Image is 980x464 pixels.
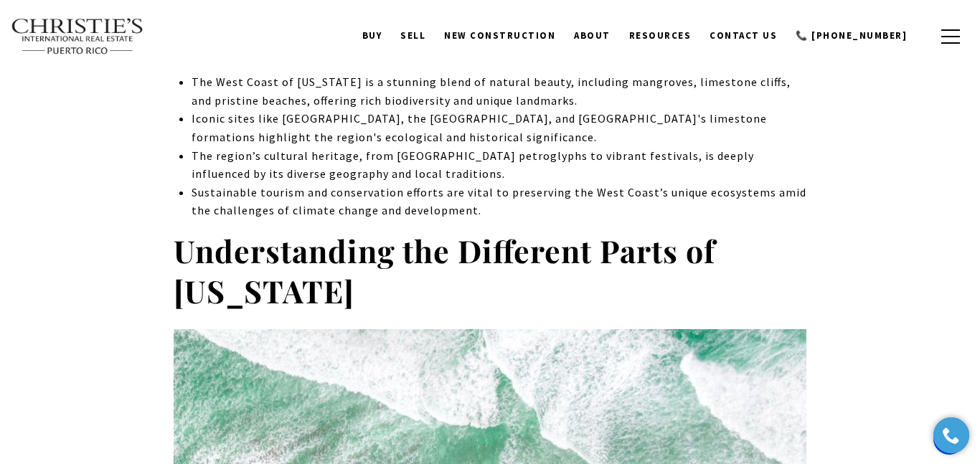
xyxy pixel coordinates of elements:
a: New Construction [435,22,565,49]
strong: Understanding the Different Parts of [US_STATE] [174,229,715,311]
a: BUY [353,22,392,49]
span: New Construction [444,29,555,42]
a: search [916,29,932,44]
span: 📞 [PHONE_NUMBER] [796,29,907,42]
img: Christie's International Real Estate text transparent background [11,18,144,55]
li: The West Coast of [US_STATE] is a stunning blend of natural beauty, including mangroves, limeston... [192,73,806,110]
a: call 9393373000 [786,22,916,49]
a: About [565,22,620,49]
li: The region’s cultural heritage, from [GEOGRAPHIC_DATA] petroglyphs to vibrant festivals, is deepl... [192,147,806,184]
a: Resources [620,22,701,49]
a: SELL [391,22,435,49]
li: Iconic sites like [GEOGRAPHIC_DATA], the [GEOGRAPHIC_DATA], and [GEOGRAPHIC_DATA]'s limestone for... [192,110,806,146]
a: Contact Us [700,22,786,49]
button: button [932,16,969,57]
li: Sustainable tourism and conservation efforts are vital to preserving the West Coast’s unique ecos... [192,184,806,220]
span: Contact Us [710,29,777,42]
